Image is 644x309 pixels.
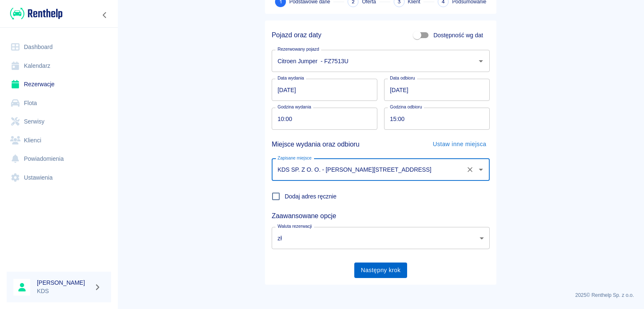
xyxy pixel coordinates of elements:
[10,7,62,21] img: Renthelp logo
[7,168,111,187] a: Ustawienia
[285,192,337,201] span: Dodaj adres ręcznie
[278,223,312,229] label: Waluta rezerwacji
[384,79,490,101] input: DD.MM.YYYY
[272,137,359,152] h5: Miejsce wydania oraz odbioru
[475,164,487,175] button: Otwórz
[278,75,304,81] label: Data wydania
[354,263,408,278] button: Następny krok
[7,38,111,57] a: Dashboard
[99,10,111,21] button: Zwiń nawigację
[7,131,111,150] a: Klienci
[127,291,634,299] p: 2025 © Renthelp Sp. z o.o.
[7,94,111,113] a: Flota
[390,104,422,110] label: Godzina odbioru
[278,155,312,161] label: Zapisane miejsce
[7,112,111,131] a: Serwisy
[475,55,487,67] button: Otwórz
[384,108,484,130] input: hh:mm
[390,75,415,81] label: Data odbioru
[7,75,111,94] a: Rezerwacje
[278,104,311,110] label: Godzina wydania
[434,31,483,40] span: Dostępność wg dat
[278,46,319,52] label: Rezerwowany pojazd
[37,278,91,287] h6: [PERSON_NAME]
[464,164,476,175] button: Wyczyść
[7,7,62,21] a: Renthelp logo
[272,31,321,39] h5: Pojazd oraz daty
[37,287,91,296] p: KDS
[7,149,111,168] a: Powiadomienia
[272,79,377,101] input: DD.MM.YYYY
[429,136,490,152] button: Ustaw inne miejsca
[272,212,490,220] h5: Zaawansowane opcje
[7,57,111,75] a: Kalendarz
[272,108,371,130] input: hh:mm
[272,227,490,249] div: zł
